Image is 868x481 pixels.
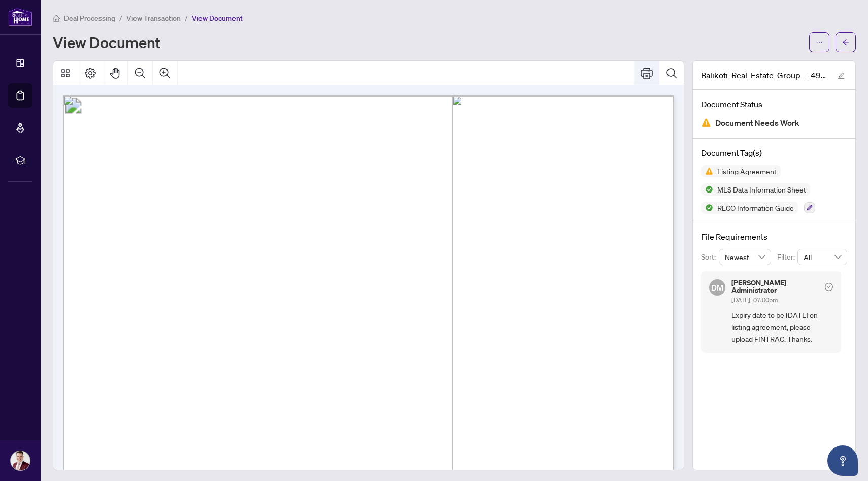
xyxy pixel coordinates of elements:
h4: Document Status [701,98,847,110]
span: DM [711,281,723,294]
img: Profile Icon [11,451,30,470]
span: View Transaction [126,14,181,23]
span: Listing Agreement [713,168,781,175]
h1: View Document [53,34,160,50]
img: Status Icon [701,202,713,214]
span: Expiry date to be [DATE] on listing agreement, please upload FINTRAC. Thanks. [731,309,833,345]
img: Status Icon [701,183,713,196]
span: home [53,15,60,22]
button: Open asap [827,445,858,476]
img: Document Status [701,118,711,128]
img: Status Icon [701,165,713,177]
span: View Document [192,14,243,23]
li: / [119,12,122,24]
span: edit [838,72,845,79]
span: Document Needs Work [715,116,799,130]
span: [DATE], 07:00pm [731,296,778,304]
span: Balikoti_Real_Estate_Group_-_494_Meadows_Blvd.pdf [701,69,828,81]
li: / [185,12,188,24]
span: Deal Processing [64,14,115,23]
h4: File Requirements [701,231,847,243]
span: arrow-left [842,39,849,46]
span: All [804,249,841,265]
h4: Document Tag(s) [701,147,847,159]
span: MLS Data Information Sheet [713,186,810,193]
img: logo [8,8,32,26]
h5: [PERSON_NAME] Administrator [731,279,821,294]
span: ellipsis [816,39,823,46]
span: RECO Information Guide [713,204,798,211]
span: Newest [725,249,765,265]
span: check-circle [825,283,833,291]
p: Filter: [777,251,797,263]
p: Sort: [701,251,719,263]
